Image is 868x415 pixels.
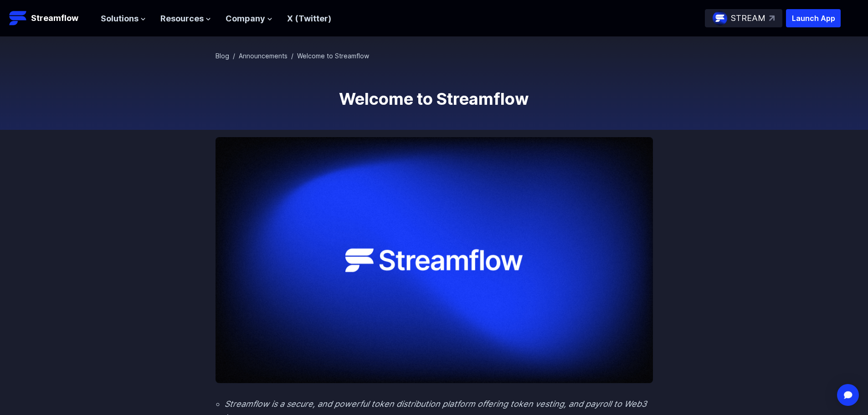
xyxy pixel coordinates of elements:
[233,52,235,60] span: /
[9,9,27,27] img: Streamflow Logo
[101,12,139,26] span: Solutions
[226,12,265,26] span: Company
[731,12,765,25] p: STREAM
[287,14,331,23] a: X (Twitter)
[705,9,782,27] a: STREAM
[291,52,293,60] span: /
[226,12,272,26] button: Company
[216,137,653,383] img: Welcome to Streamflow
[837,384,859,406] div: Open Intercom Messenger
[101,12,146,26] button: Solutions
[216,52,229,60] a: Blog
[713,11,727,26] img: streamflow-logo-circle.png
[31,12,78,25] p: Streamflow
[786,9,841,27] button: Launch App
[160,12,211,26] button: Resources
[239,52,288,60] a: Announcements
[160,12,204,26] span: Resources
[769,15,775,21] img: top-right-arrow.svg
[297,52,369,60] span: Welcome to Streamflow
[9,9,92,27] a: Streamflow
[216,90,653,108] h1: Welcome to Streamflow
